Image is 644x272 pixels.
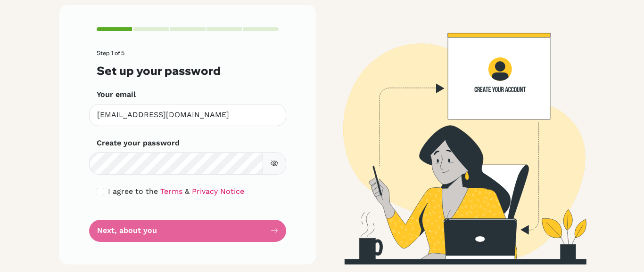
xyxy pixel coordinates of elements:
h3: Set up your password [97,64,279,78]
span: I agree to the [108,187,158,196]
label: Create your password [97,137,180,149]
a: Terms [160,187,182,196]
input: Insert your email* [89,104,286,126]
span: Step 1 of 5 [97,49,124,56]
span: & [185,187,190,196]
label: Your email [97,89,136,100]
a: Privacy Notice [192,187,244,196]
